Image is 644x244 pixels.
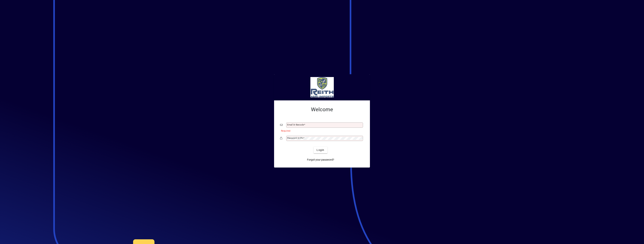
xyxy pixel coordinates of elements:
[317,148,324,152] span: Login
[281,129,361,133] mat-error: Required
[314,147,327,153] button: Login
[287,137,303,139] mat-label: Password or Pin
[287,123,304,126] mat-label: Email or Barcode
[307,158,334,162] span: Forgot your password?
[306,156,336,163] a: Forgot your password?
[280,106,364,113] h2: Welcome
